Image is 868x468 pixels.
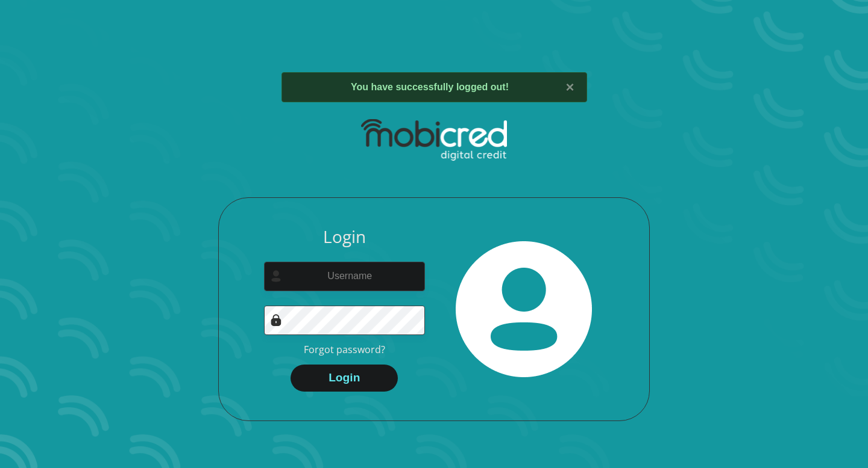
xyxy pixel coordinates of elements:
input: Username [264,262,426,291]
button: × [565,80,574,94]
img: mobicred logo [361,119,506,161]
a: Forgot password? [304,343,385,356]
img: user-icon image [270,270,282,282]
img: Image [270,314,282,326]
strong: You have successfully logged out! [351,82,509,92]
button: Login [291,365,398,392]
h3: Login [264,227,426,247]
